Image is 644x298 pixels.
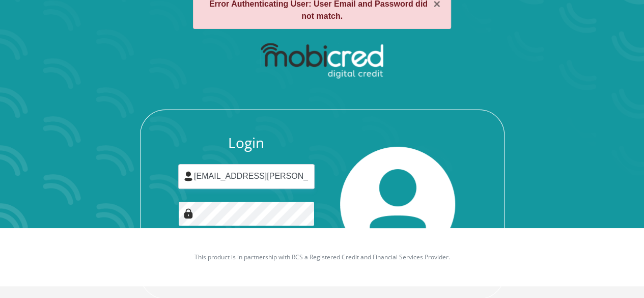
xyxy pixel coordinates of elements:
p: This product is in partnership with RCS a Registered Credit and Financial Services Provider. [40,253,605,262]
img: Image [183,208,193,219]
h3: Login [178,134,315,152]
img: user-icon image [183,171,193,181]
img: mobicred logo [261,43,383,79]
input: Username [178,164,315,189]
